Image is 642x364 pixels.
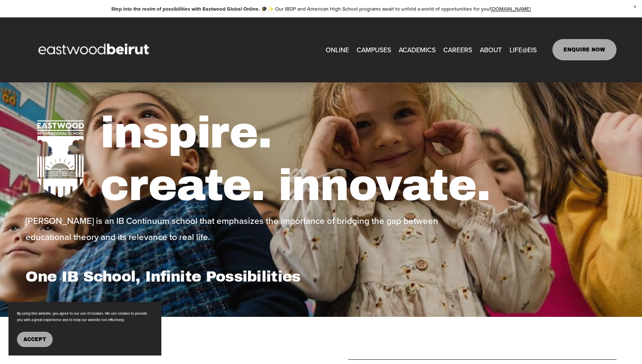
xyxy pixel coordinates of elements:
a: folder dropdown [510,43,537,56]
a: CAREERS [443,43,472,56]
h1: One IB School, Infinite Possibilities [25,268,318,285]
span: CAMPUSES [357,44,391,56]
span: LIFE@EIS [510,44,537,56]
section: Cookie banner [8,302,161,356]
a: ONLINE [326,43,349,56]
a: ENQUIRE NOW [552,39,617,60]
button: Accept [17,332,53,347]
a: folder dropdown [357,43,391,56]
span: Accept [23,336,46,342]
a: folder dropdown [399,43,436,56]
img: EastwoodIS Global Site [25,28,164,71]
a: [DOMAIN_NAME] [491,5,531,12]
p: By using this website, you agree to our use of cookies. We use cookies to provide you with a grea... [17,310,153,323]
h1: inspire. create. innovate. [100,107,617,212]
span: ABOUT [480,44,502,56]
a: folder dropdown [480,43,502,56]
p: [PERSON_NAME] is an IB Continuum school that emphasizes the importance of bridging the gap betwee... [25,213,442,245]
span: ACADEMICS [399,44,436,56]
